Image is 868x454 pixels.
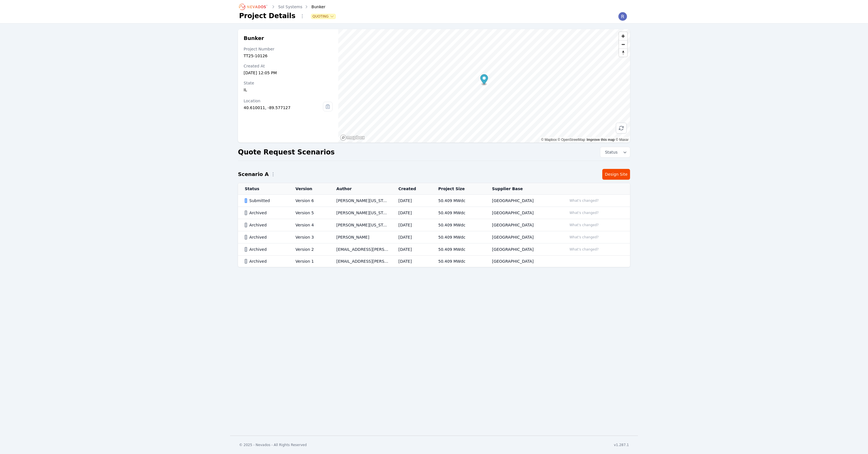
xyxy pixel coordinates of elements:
button: Reset bearing to north [619,48,627,57]
td: [DATE] [392,207,431,219]
td: [DATE] [392,219,431,231]
div: © 2025 - Nevados - All Rights Reserved [239,443,307,447]
td: [GEOGRAPHIC_DATA] [485,219,560,231]
div: Archived [245,234,286,240]
td: Version 2 [289,243,329,256]
a: Maxar [616,138,629,142]
td: [DATE] [392,243,431,256]
div: TT25-10126 [244,53,333,59]
td: 50.409 MWdc [431,195,485,207]
span: Status [603,149,618,155]
a: Design Site [602,169,630,180]
td: [GEOGRAPHIC_DATA] [485,195,560,207]
td: Version 1 [289,256,329,267]
td: [GEOGRAPHIC_DATA] [485,207,560,219]
button: What's changed? [567,234,601,240]
div: Archived [245,247,286,252]
div: Map marker [480,74,488,86]
td: [DATE] [392,195,431,207]
td: [EMAIL_ADDRESS][PERSON_NAME][DOMAIN_NAME] [329,243,392,256]
th: Supplier Base [485,183,560,195]
td: 50.409 MWdc [431,256,485,267]
h2: Bunker [244,35,333,42]
tr: ArchivedVersion 4[PERSON_NAME][US_STATE][DATE]50.409 MWdc[GEOGRAPHIC_DATA]What's changed? [238,219,630,231]
a: Mapbox [541,138,557,142]
h2: Scenario A [238,170,269,178]
div: Created At [244,63,333,69]
button: What's changed? [567,210,601,216]
div: 40.610011, -89.577127 [244,105,323,111]
td: 50.409 MWdc [431,243,485,256]
a: Sol Systems [278,4,302,10]
td: [DATE] [392,231,431,243]
div: Archived [245,222,286,228]
tr: ArchivedVersion 3[PERSON_NAME][DATE]50.409 MWdc[GEOGRAPHIC_DATA]What's changed? [238,231,630,243]
div: [DATE] 12:05 PM [244,70,333,76]
button: Status [600,147,630,157]
td: 50.409 MWdc [431,207,485,219]
td: [GEOGRAPHIC_DATA] [485,231,560,243]
h1: Project Details [239,11,295,20]
button: What's changed? [567,246,601,253]
div: Location [244,98,323,104]
div: Archived [245,258,286,264]
td: 50.409 MWdc [431,219,485,231]
canvas: Map [338,29,630,143]
td: Version 4 [289,219,329,231]
td: [GEOGRAPHIC_DATA] [485,243,560,256]
img: Riley Caron [618,12,627,21]
div: v1.287.1 [614,443,629,447]
div: Bunker [303,4,325,10]
th: Version [289,183,329,195]
th: Status [238,183,289,195]
th: Author [329,183,392,195]
div: Project Number [244,46,333,52]
tr: SubmittedVersion 6[PERSON_NAME][US_STATE][DATE]50.409 MWdc[GEOGRAPHIC_DATA]What's changed? [238,195,630,207]
a: OpenStreetMap [558,138,585,142]
span: Zoom out [619,41,627,48]
div: Archived [245,210,286,216]
nav: Breadcrumb [239,2,326,11]
td: Version 3 [289,231,329,243]
tr: ArchivedVersion 2[EMAIL_ADDRESS][PERSON_NAME][DOMAIN_NAME][DATE]50.409 MWdc[GEOGRAPHIC_DATA]What'... [238,243,630,256]
button: Zoom out [619,40,627,48]
td: [PERSON_NAME] [329,231,392,243]
button: What's changed? [567,222,601,228]
th: Created [392,183,431,195]
tr: ArchivedVersion 5[PERSON_NAME][US_STATE][DATE]50.409 MWdc[GEOGRAPHIC_DATA]What's changed? [238,207,630,219]
td: [EMAIL_ADDRESS][PERSON_NAME][DOMAIN_NAME] [329,256,392,267]
td: Version 6 [289,195,329,207]
td: [PERSON_NAME][US_STATE] [329,195,392,207]
div: State [244,80,333,86]
td: [PERSON_NAME][US_STATE] [329,219,392,231]
td: Version 5 [289,207,329,219]
button: What's changed? [567,198,601,204]
td: [GEOGRAPHIC_DATA] [485,256,560,267]
button: Quoting [311,14,335,19]
th: Project Size [431,183,485,195]
td: [DATE] [392,256,431,267]
h2: Quote Request Scenarios [238,148,335,157]
button: Zoom in [619,32,627,40]
td: [PERSON_NAME][US_STATE] [329,207,392,219]
td: 50.409 MWdc [431,231,485,243]
div: Submitted [245,198,286,203]
a: Mapbox homepage [340,134,365,141]
div: IL [244,87,333,93]
a: Improve this map [587,138,615,142]
tr: ArchivedVersion 1[EMAIL_ADDRESS][PERSON_NAME][DOMAIN_NAME][DATE]50.409 MWdc[GEOGRAPHIC_DATA] [238,256,630,267]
